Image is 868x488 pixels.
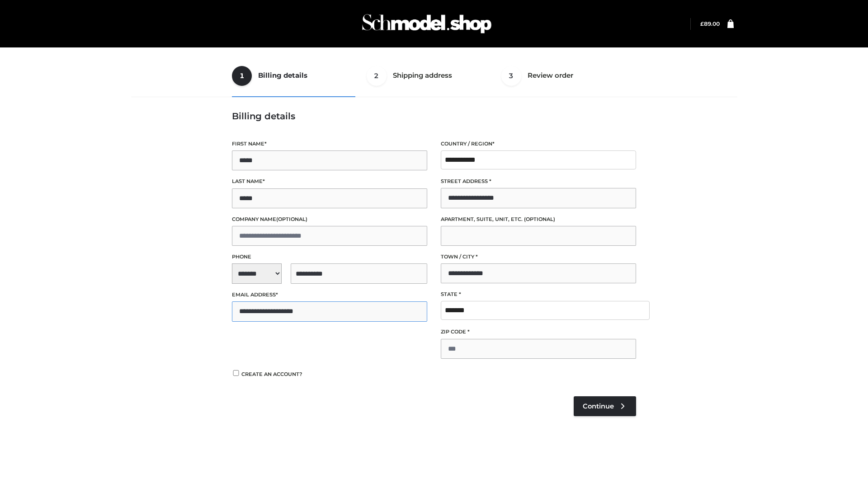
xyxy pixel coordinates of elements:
span: (optional) [524,216,555,222]
bdi: 89.00 [700,20,720,27]
label: Email address [232,291,427,299]
a: £89.00 [700,20,720,27]
label: State [441,290,636,299]
label: Town / City [441,253,636,261]
h3: Billing details [232,111,636,122]
span: £ [700,20,704,27]
span: (optional) [276,216,307,222]
span: Create an account? [241,371,302,377]
span: Continue [583,402,614,410]
label: Last name [232,177,427,186]
a: Continue [574,396,636,416]
label: ZIP Code [441,328,636,336]
label: Country / Region [441,140,636,148]
label: Apartment, suite, unit, etc. [441,215,636,224]
label: First name [232,140,427,148]
label: Phone [232,253,427,261]
img: Schmodel Admin 964 [359,6,495,42]
label: Company name [232,215,427,224]
label: Street address [441,177,636,186]
input: Create an account? [232,370,240,376]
